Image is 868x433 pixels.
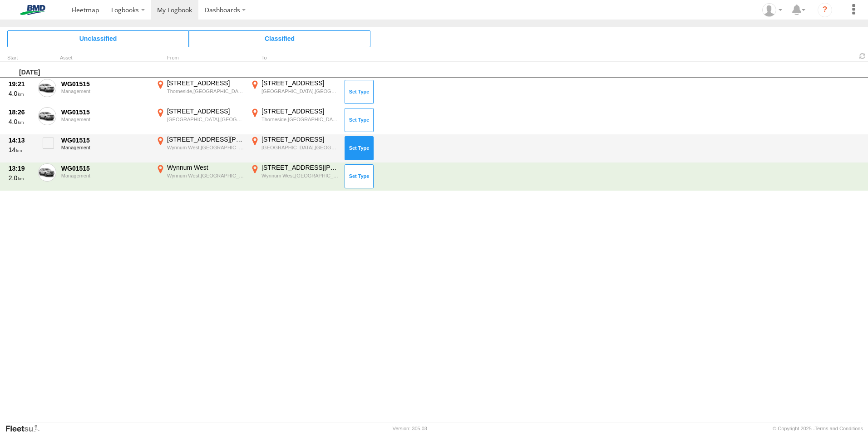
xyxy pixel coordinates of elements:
[9,118,33,126] div: 4.0
[773,426,863,431] div: © Copyright 2025 -
[61,117,149,122] div: Management
[61,173,149,178] div: Management
[154,163,245,190] label: Click to View Event Location
[261,163,338,172] div: [STREET_ADDRESS][PERSON_NAME]
[167,107,244,115] div: [STREET_ADDRESS]
[261,88,338,94] div: [GEOGRAPHIC_DATA],[GEOGRAPHIC_DATA]
[154,79,245,105] label: Click to View Event Location
[167,163,244,172] div: Wynnum West
[249,135,340,162] label: Click to View Event Location
[167,172,244,179] div: Wynnum West,[GEOGRAPHIC_DATA]
[61,108,149,116] div: WG01515
[261,135,338,143] div: [STREET_ADDRESS]
[249,79,340,105] label: Click to View Event Location
[345,108,374,132] button: Click to Set
[9,136,33,144] div: 14:13
[167,116,244,123] div: [GEOGRAPHIC_DATA],[GEOGRAPHIC_DATA]
[261,144,338,151] div: [GEOGRAPHIC_DATA],[GEOGRAPHIC_DATA]
[9,108,33,116] div: 18:26
[393,426,427,431] div: Version: 305.03
[345,80,374,103] button: Click to Set
[60,56,151,60] div: Asset
[261,116,338,123] div: Thorneside,[GEOGRAPHIC_DATA]
[154,56,245,60] div: From
[9,5,56,15] img: bmd-logo.svg
[815,426,863,431] a: Terms and Conditions
[249,163,340,190] label: Click to View Event Location
[261,172,338,179] div: Wynnum West,[GEOGRAPHIC_DATA]
[61,89,149,94] div: Management
[189,30,370,47] span: Click to view Classified Trips
[154,135,245,162] label: Click to View Event Location
[154,107,245,133] label: Click to View Event Location
[167,79,244,87] div: [STREET_ADDRESS]
[9,174,33,182] div: 2.0
[167,144,244,151] div: Wynnum West,[GEOGRAPHIC_DATA]
[9,146,33,154] div: 14
[61,136,149,144] div: WG01515
[249,56,340,60] div: To
[5,424,47,433] a: Visit our Website
[261,79,338,87] div: [STREET_ADDRESS]
[345,136,374,160] button: Click to Set
[759,3,785,17] div: Chris Brett
[61,145,149,150] div: Management
[167,88,244,94] div: Thorneside,[GEOGRAPHIC_DATA]
[9,164,33,172] div: 13:19
[61,80,149,88] div: WG01515
[261,107,338,115] div: [STREET_ADDRESS]
[857,52,868,60] span: Refresh
[7,30,189,47] span: Click to view Unclassified Trips
[249,107,340,133] label: Click to View Event Location
[345,164,374,188] button: Click to Set
[7,56,35,60] div: Click to Sort
[167,135,244,143] div: [STREET_ADDRESS][PERSON_NAME]
[61,164,149,172] div: WG01515
[9,80,33,88] div: 19:21
[818,3,832,17] i: ?
[9,89,33,98] div: 4.0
